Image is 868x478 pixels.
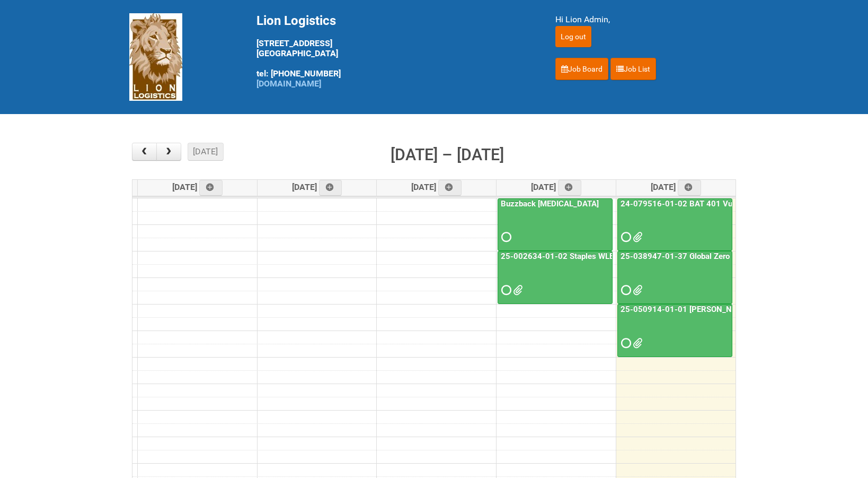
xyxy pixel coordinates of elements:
a: 24-079516-01-02 BAT 401 Vuse Box RCT [618,199,776,208]
button: [DATE] [188,143,224,161]
h2: [DATE] – [DATE] [391,143,504,167]
a: 24-079516-01-02 BAT 401 Vuse Box RCT [617,198,733,251]
div: Hi Lion Admin, [555,13,739,26]
span: Lion Logistics [256,13,336,28]
span: GROUP 1002 (1).jpg GROUP 1001 (1).jpg 25-038947-01-37 Global Zero Sugar Tea Test - Lion Address F... [633,286,640,294]
a: Add an event [438,180,462,196]
span: Requested [621,340,628,347]
a: Add an event [199,180,223,196]
a: 25-050914-01-01 [PERSON_NAME] C&U [617,304,733,357]
a: 25-038947-01-37 Global Zero Sugar Tea Test [618,251,787,261]
a: Lion Logistics [129,51,182,62]
span: [DATE] [531,182,581,192]
a: Job Board [555,58,608,80]
a: Add an event [678,180,701,196]
a: Add an event [558,180,581,196]
span: [DATE] [292,182,342,192]
a: [DOMAIN_NAME] [256,79,321,89]
span: GROUP 4000.jpg GROUP 2000.jpg GROUP 3000.jpg GROUP 1000.jpg 25050914 Baxter Code G Leg 4 Labels -... [633,340,640,347]
a: Add an event [319,180,342,196]
a: 25-002634-01-02 Staples WLE 2025 Community - 8th Mailing [499,251,728,261]
span: [DATE] [651,182,701,192]
span: [DATE] [411,182,462,192]
a: Job List [610,58,656,80]
input: Log out [555,26,591,47]
span: GROUP 1001.jpg MOR 25-002634-01-02 - 8th Mailing.xlsm Staples Mailing - September Addresses Lion.... [513,286,520,294]
span: Requested [501,233,509,241]
span: [DATE] [172,182,223,192]
span: Requested [621,233,628,241]
a: 25-002634-01-02 Staples WLE 2025 Community - 8th Mailing [498,251,613,304]
span: 24-079516-01-02 MOR.xlsm 24-079516-01 BAT 401 Vuse Box RCT - Address File.xlsx 24-079516-01-02 - ... [633,233,640,241]
a: 25-050914-01-01 [PERSON_NAME] C&U [618,305,770,314]
span: Requested [621,286,628,294]
a: Buzzback [MEDICAL_DATA] [499,199,601,208]
a: 25-038947-01-37 Global Zero Sugar Tea Test [617,251,733,304]
div: [STREET_ADDRESS] [GEOGRAPHIC_DATA] tel: [PHONE_NUMBER] [256,13,529,89]
span: Requested [501,286,509,294]
a: Buzzback [MEDICAL_DATA] [498,198,613,251]
img: Lion Logistics [129,13,182,101]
